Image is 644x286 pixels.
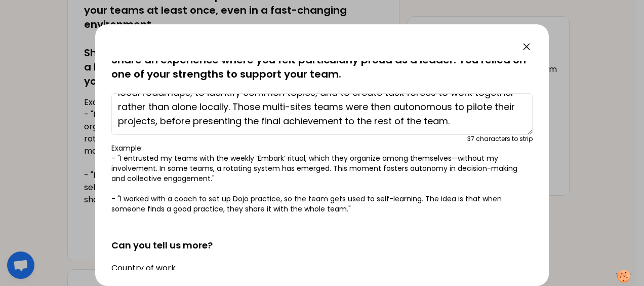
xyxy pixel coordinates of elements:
[467,135,533,143] div: 37 characters to strip
[111,143,533,214] p: Example: - "I entrusted my teams with the weekly ‘Embark’ ritual, which they organize among thems...
[111,262,176,274] label: Country of work
[111,222,533,253] h2: Can you tell us more?
[111,93,533,135] textarea: I have proposed to my teams (a mix of direct reports and functional ones) to share their local ro...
